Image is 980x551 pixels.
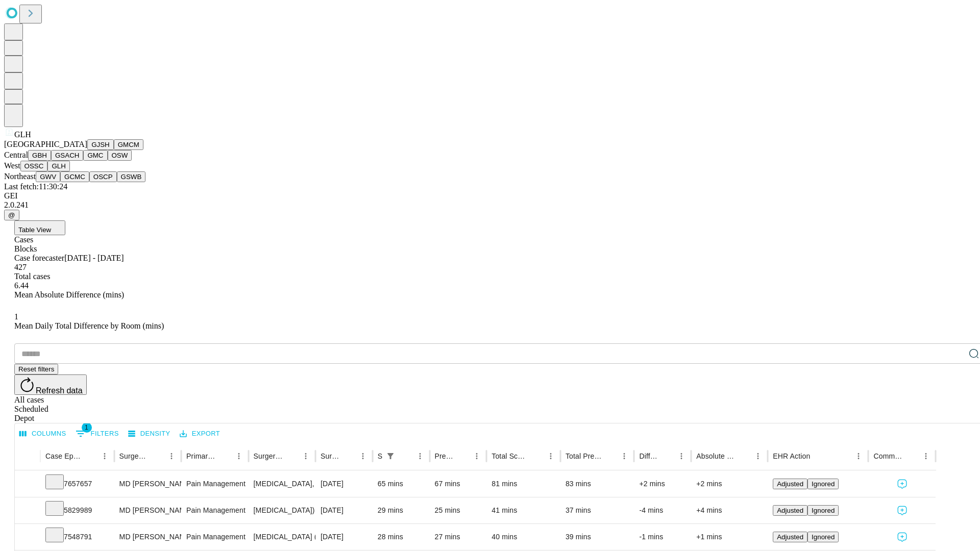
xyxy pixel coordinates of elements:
span: Central [4,151,28,159]
button: GMCM [114,139,143,150]
button: Expand [20,475,35,493]
button: Menu [232,449,246,463]
div: 5829989 [45,497,109,523]
div: Comments [873,452,903,460]
button: Menu [674,449,689,463]
div: 37 mins [566,497,629,523]
div: Predicted In Room Duration [435,452,455,460]
span: West [4,161,20,170]
button: Density [126,426,173,442]
span: @ [8,211,15,219]
div: EHR Action [773,452,810,460]
button: Ignored [807,532,839,542]
button: Ignored [807,505,839,516]
button: Menu [919,449,933,463]
span: Case forecaster [14,254,64,262]
div: GEI [4,191,976,201]
button: Table View [14,220,65,235]
button: GMC [83,150,107,161]
button: Menu [299,449,313,463]
div: Primary Service [186,452,216,460]
button: GCMC [60,171,89,182]
div: Pain Management [186,497,243,523]
div: 83 mins [566,471,629,497]
button: Menu [164,449,179,463]
div: 65 mins [378,471,425,497]
span: GLH [14,130,31,139]
button: Sort [455,449,470,463]
span: Adjusted [777,507,803,514]
button: Menu [97,449,112,463]
button: Show filters [73,425,121,442]
div: 41 mins [492,497,555,523]
div: Pain Management [186,524,243,550]
button: Show filters [383,449,398,463]
button: Sort [603,449,617,463]
button: Menu [413,449,427,463]
button: OSCP [89,171,117,182]
div: [MEDICAL_DATA] (EGD), FLEXIBLE, TRANSORAL, [MEDICAL_DATA] [254,524,310,550]
div: [MEDICAL_DATA], FLEXIBLE; WITH [MEDICAL_DATA] [254,471,310,497]
span: Last fetch: 11:30:24 [4,182,67,191]
div: Total Scheduled Duration [492,452,528,460]
span: Adjusted [777,533,803,541]
button: Expand [20,529,35,546]
div: +1 mins [696,524,763,550]
button: GSACH [51,150,83,161]
div: +2 mins [696,471,763,497]
button: Expand [20,502,35,520]
button: Sort [150,449,164,463]
button: Menu [544,449,558,463]
div: Surgery Name [254,452,283,460]
span: Total cases [14,272,50,281]
span: [DATE] - [DATE] [64,254,124,262]
span: Ignored [812,507,835,514]
button: Sort [399,449,413,463]
div: Total Predicted Duration [566,452,602,460]
button: GLH [47,161,69,171]
span: Reset filters [18,365,54,373]
div: 28 mins [378,524,425,550]
div: Absolute Difference [696,452,736,460]
div: [DATE] [321,524,367,550]
button: Sort [660,449,674,463]
div: [DATE] [321,471,367,497]
div: 1 active filter [383,449,398,463]
div: 2.0.241 [4,201,976,210]
button: GBH [28,150,51,161]
button: Sort [811,449,825,463]
span: [GEOGRAPHIC_DATA] [4,140,87,148]
button: Refresh data [14,374,87,395]
button: GWV [36,171,60,182]
div: Difference [639,452,659,460]
button: Sort [529,449,544,463]
div: 7548791 [45,524,109,550]
span: Ignored [812,533,835,541]
div: 81 mins [492,471,555,497]
span: 6.44 [14,281,29,290]
button: Select columns [17,426,69,442]
div: +4 mins [696,497,763,523]
div: 7657657 [45,471,109,497]
button: Sort [737,449,751,463]
button: Menu [470,449,484,463]
div: Pain Management [186,471,243,497]
div: MD [PERSON_NAME] Md [119,497,176,523]
button: OSW [108,150,132,161]
button: Adjusted [773,505,807,516]
div: -4 mins [639,497,686,523]
div: [MEDICAL_DATA]) W/STENT REMOVAL AND EXCHANGE; INC DILATION, GUIDE WIRE AND [MEDICAL_DATA] [254,497,310,523]
div: 39 mins [566,524,629,550]
button: Reset filters [14,364,58,374]
button: OSSC [20,161,48,171]
span: Northeast [4,172,36,181]
span: 427 [14,263,27,271]
div: -1 mins [639,524,686,550]
button: Menu [617,449,631,463]
div: +2 mins [639,471,686,497]
div: MD [PERSON_NAME] Md [119,524,176,550]
button: Sort [83,449,97,463]
button: Menu [356,449,370,463]
div: Surgery Date [321,452,340,460]
div: Surgeon Name [119,452,149,460]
